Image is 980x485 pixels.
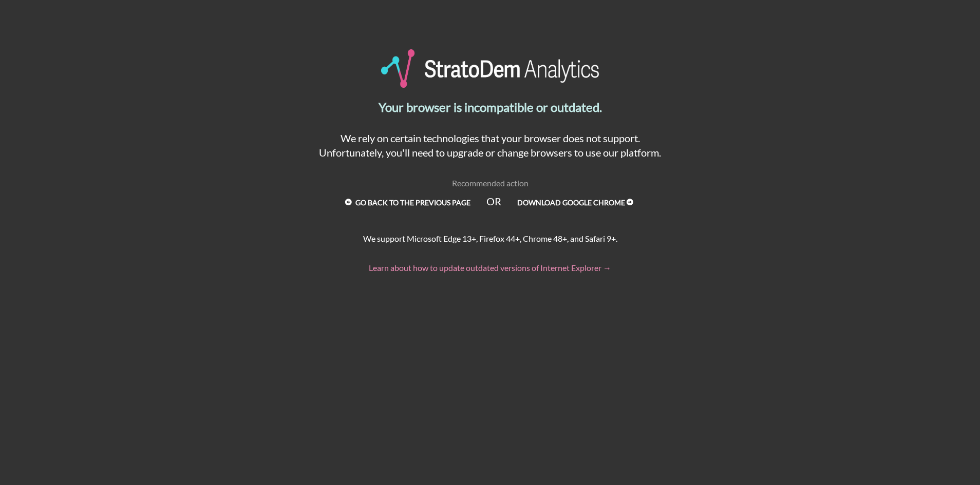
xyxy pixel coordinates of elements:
img: StratoDem Analytics [381,49,599,88]
strong: Download Google Chrome [517,198,625,207]
strong: Go back to the previous page [355,198,470,207]
strong: Your browser is incompatible or outdated. [379,100,602,114]
span: We support Microsoft Edge 13+, Firefox 44+, Chrome 48+, and Safari 9+. [363,234,617,243]
a: Download Google Chrome [502,195,651,211]
span: Recommended action [452,178,529,188]
a: Learn about how to update outdated versions of Internet Explorer → [369,263,611,273]
a: Go back to the previous page [330,195,486,211]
